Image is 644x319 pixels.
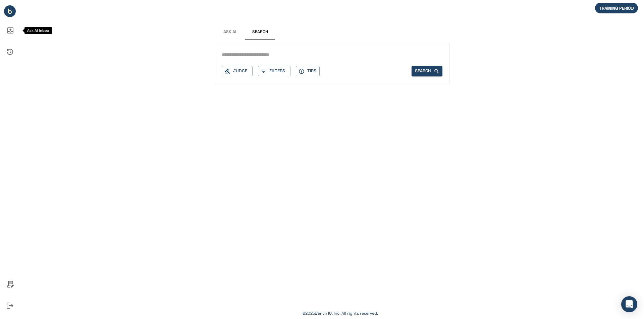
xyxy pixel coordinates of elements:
span: Ask AI [223,29,236,35]
button: Search [412,66,442,76]
div: We are not billing you for your initial period of in-app activity. [595,3,641,13]
button: Tips [296,66,320,76]
div: Ask AI Inbox [24,27,52,34]
div: Open Intercom Messenger [621,296,637,312]
button: Filters [258,66,290,76]
button: Search [245,24,275,40]
span: TRAINING PERIOD [595,5,638,11]
button: Judge [222,66,253,76]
